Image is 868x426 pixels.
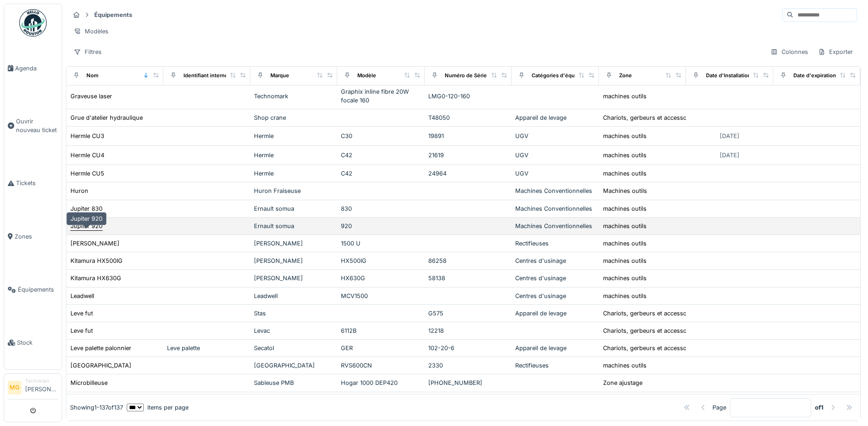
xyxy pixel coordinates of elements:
div: machines outils [603,292,647,300]
div: [PHONE_NUMBER] [428,378,508,387]
div: Rectifieuses [515,239,595,248]
div: Numéro de Série [445,72,487,80]
div: Date d'Installation [706,72,751,80]
div: [PERSON_NAME] [254,239,334,248]
div: machines outils [603,361,647,370]
div: Stas [254,309,334,318]
div: machines outils [603,222,647,230]
div: Modèles [70,25,113,38]
div: [PERSON_NAME] [254,256,334,265]
div: Hermle CU4 [70,151,104,160]
div: Catégories d'équipement [532,72,595,80]
a: Agenda [4,42,62,95]
div: Nom [86,72,98,80]
div: RVS600CN [341,361,421,370]
div: Centres d'usinage [515,256,595,265]
div: Leve palette palonnier [70,344,131,352]
div: 58138 [428,274,508,282]
div: Appareil de levage [515,344,595,352]
div: Hermle [254,151,334,160]
div: Technicien [25,378,58,384]
div: Appareil de levage [515,113,595,122]
div: Hermle [254,169,334,178]
div: machines outils [603,169,647,178]
div: UGV [515,169,595,178]
img: Badge_color-CXgf-gQk.svg [19,9,47,37]
div: 1500 U [341,239,421,248]
div: [PERSON_NAME] [254,274,334,282]
div: machines outils [603,92,647,101]
div: Modèle [357,72,376,80]
div: machines outils [603,132,647,140]
div: Microbilleuse [70,378,108,387]
div: Chariots, gerbeurs et accessoires [603,113,697,122]
div: C42 [341,151,421,160]
div: G575 [428,309,508,318]
div: Exporter [814,45,857,59]
div: Jupiter 920 [66,212,107,225]
div: 6112B [341,326,421,335]
div: Hermle CU5 [70,169,104,178]
div: Showing 1 - 137 of 137 [70,403,123,412]
div: 830 [341,204,421,213]
div: Filtres [70,45,106,59]
span: Stock [17,338,58,347]
div: 24964 [428,169,508,178]
a: Stock [4,316,62,369]
div: Chariots, gerbeurs et accessoires [603,344,697,352]
div: 102-20-6 [428,344,508,352]
div: 19891 [428,132,508,140]
div: Graveuse laser [70,92,112,101]
div: 920 [341,222,421,230]
div: Leve fut [70,326,93,335]
a: MG Technicien[PERSON_NAME] [8,378,58,399]
div: UGV [515,132,595,140]
div: C30 [341,132,421,140]
div: 2330 [428,361,508,370]
div: Machines outils [603,186,647,195]
div: Hogar 1000 DEP420 [341,378,421,387]
a: Tickets [4,157,62,210]
div: machines outils [603,239,647,248]
div: Leadwell [254,292,334,300]
div: Machines Conventionnelles [515,186,595,195]
div: Hermle CU3 [70,132,104,140]
div: Zone [619,72,632,80]
div: Graphix inline fibre 20W focale 160 [341,87,421,105]
div: Machines Conventionnelles [515,204,595,213]
div: MCV1500 [341,292,421,300]
div: Date d'expiration [793,72,836,80]
div: [PERSON_NAME] [70,239,119,248]
div: Huron [70,186,88,195]
div: Secatol [254,344,334,352]
div: Chariots, gerbeurs et accessoires [603,309,697,318]
div: Appareil de levage [515,309,595,318]
div: machines outils [603,151,647,160]
div: Shop crane [254,113,334,122]
div: GER [341,344,421,352]
div: machines outils [603,274,647,282]
a: Zones [4,210,62,263]
span: Tickets [16,179,58,187]
span: Agenda [15,64,58,73]
div: Leadwell [70,292,94,300]
div: Colonnes [766,45,812,59]
a: Ouvrir nouveau ticket [4,95,62,157]
div: Kitamura HX500IG [70,256,123,265]
div: Huron Fraiseuse [254,186,334,195]
div: Kitamura HX630G [70,274,121,282]
div: 86258 [428,256,508,265]
div: Zone ajustage [603,378,642,387]
span: Zones [15,232,58,241]
div: Technomark [254,92,334,101]
span: Ouvrir nouveau ticket [16,117,58,134]
div: [GEOGRAPHIC_DATA] [70,361,131,370]
div: Ernault somua [254,204,334,213]
div: [DATE] [720,132,739,140]
div: Identifiant interne [183,72,228,80]
div: machines outils [603,204,647,213]
div: Leve fut [70,309,93,318]
div: C42 [341,169,421,178]
div: T48050 [428,113,508,122]
div: Jupiter 830 [70,204,102,213]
